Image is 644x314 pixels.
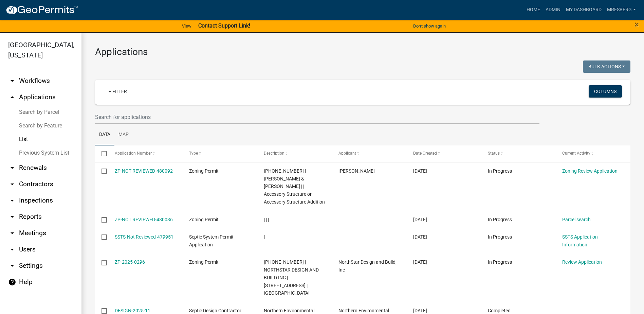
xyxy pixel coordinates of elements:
span: NorthStar Design and Build, Inc [338,259,397,273]
datatable-header-cell: Date Created [407,145,481,162]
a: mresberg [604,3,639,16]
span: Applicant [338,151,356,156]
button: Bulk Actions [583,60,630,73]
a: SSTS Application Information [562,234,598,247]
i: arrow_drop_down [8,245,16,254]
a: My Dashboard [563,3,604,16]
span: In Progress [488,259,512,265]
a: Review Application [562,259,602,265]
span: 09/17/2025 [413,168,427,174]
a: Parcel search [562,217,591,222]
datatable-header-cell: Applicant [332,145,407,162]
datatable-header-cell: Type [183,145,257,162]
span: Type [189,151,198,156]
span: In Progress [488,234,512,240]
span: | | | [264,217,269,222]
input: Search for applications [95,110,539,124]
datatable-header-cell: Current Activity [556,145,630,162]
datatable-header-cell: Select [95,145,108,162]
a: SSTS-Not Reviewed-479951 [115,234,173,240]
a: Data [95,124,114,146]
span: Status [488,151,500,156]
a: DESIGN-2025-11 [115,308,150,313]
span: Septic System Permit Application [189,234,234,247]
i: arrow_drop_down [8,196,16,205]
button: Don't show again [410,20,448,32]
span: Megan Rose [338,168,375,174]
span: | [264,234,265,240]
span: Zoning Permit [189,217,219,222]
span: In Progress [488,217,512,222]
a: + Filter [103,85,132,98]
button: Columns [589,85,622,98]
i: arrow_drop_down [8,77,16,85]
i: arrow_drop_down [8,180,16,188]
a: View [179,20,194,32]
button: Close [634,20,639,29]
span: Current Activity [562,151,590,156]
a: ZP-NOT REVIEWED-480036 [115,217,173,222]
span: 09/17/2025 [413,234,427,240]
a: Zoning Review Application [562,168,618,174]
span: Application Number [115,151,152,156]
i: arrow_drop_down [8,262,16,270]
span: Zoning Permit [189,259,219,265]
strong: Contact Support Link! [198,22,250,29]
a: Map [114,124,133,146]
span: Description [264,151,284,156]
a: Home [524,3,543,16]
i: arrow_drop_down [8,229,16,237]
a: Admin [543,3,563,16]
span: 17-185-0100 | NORTHSTAR DESIGN AND BUILD INC | 1575 Riverview Trail | Dwelling [264,259,319,296]
span: 09/17/2025 [413,308,427,313]
i: help [8,278,16,286]
a: ZP-NOT REVIEWED-480092 [115,168,173,174]
span: Completed [488,308,511,313]
span: 09/17/2025 [413,259,427,265]
datatable-header-cell: Application Number [108,145,183,162]
datatable-header-cell: Description [257,145,332,162]
span: In Progress [488,168,512,174]
i: arrow_drop_down [8,213,16,221]
span: 09/17/2025 [413,217,427,222]
span: Septic Design Contractor [189,308,241,313]
i: arrow_drop_down [8,164,16,172]
span: 39-026-0540 | ROSE, MICHAEL L & MEGAN L | | Accessory Structure or Accessory Structure Addition [264,168,325,205]
i: arrow_drop_up [8,93,16,101]
datatable-header-cell: Status [481,145,556,162]
span: Date Created [413,151,437,156]
span: Zoning Permit [189,168,219,174]
h3: Applications [95,46,630,58]
a: ZP-2025-0296 [115,259,145,265]
span: × [634,20,639,29]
